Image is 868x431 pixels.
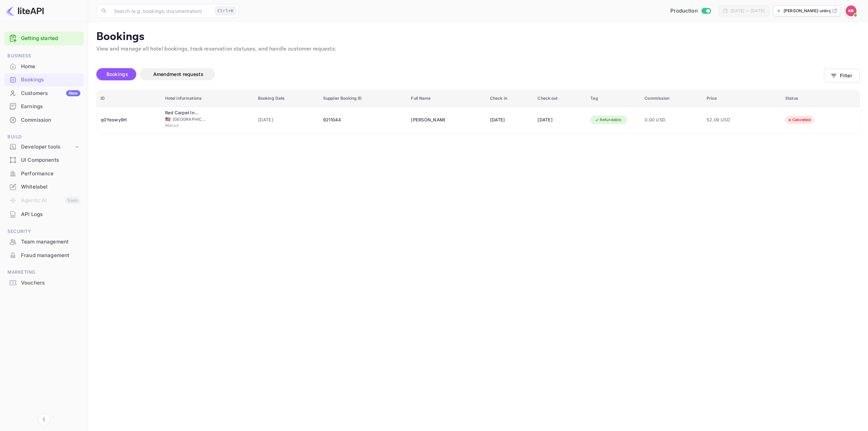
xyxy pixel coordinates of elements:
a: Getting started [21,35,80,42]
div: Earnings [4,100,84,113]
img: LiteAPI logo [5,5,44,16]
a: CustomersNew [4,87,84,99]
div: Vouchers [4,276,84,290]
a: Home [4,60,84,73]
input: Search (e.g. bookings, documentation) [110,4,212,18]
div: [DATE] — [DATE] [731,8,765,14]
div: New [66,90,80,96]
a: Earnings [4,100,84,113]
a: API Logs [4,208,84,220]
div: Home [4,60,84,73]
span: Build [4,133,84,141]
div: Fraud management [4,249,84,262]
button: Collapse navigation [38,413,50,426]
div: Switch to Sandbox mode [668,7,713,15]
div: Whitelabel [4,180,84,194]
div: Ctrl+K [215,6,236,15]
div: Vouchers [21,279,80,287]
span: Marketing [4,269,84,276]
img: Kobus Roux [846,5,856,16]
div: Customers [21,90,80,97]
a: Bookings [4,73,84,86]
a: Fraud management [4,249,84,261]
div: Earnings [21,103,80,111]
div: CustomersNew [4,87,84,100]
span: Production [670,7,698,15]
div: API Logs [4,208,84,221]
div: Team management [4,235,84,249]
div: UI Components [4,154,84,167]
a: Whitelabel [4,180,84,193]
p: [PERSON_NAME]-unbrg.[PERSON_NAME]... [784,8,831,14]
div: Performance [21,170,80,178]
a: Team management [4,235,84,248]
div: UI Components [21,156,80,164]
div: Bookings [4,73,84,86]
div: Performance [4,167,84,180]
div: Developer tools [21,143,74,151]
div: Whitelabel [21,183,80,191]
a: Commission [4,114,84,126]
div: API Logs [21,211,80,218]
span: Business [4,52,84,60]
div: Home [21,63,80,71]
div: Commission [21,116,80,124]
span: Security [4,228,84,235]
div: Commission [4,114,84,127]
div: Developer tools [4,141,84,153]
div: Fraud management [21,252,80,259]
a: Performance [4,167,84,180]
div: Bookings [21,76,80,84]
a: UI Components [4,154,84,166]
div: Getting started [4,32,84,45]
a: Vouchers [4,276,84,289]
div: Team management [21,238,80,246]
